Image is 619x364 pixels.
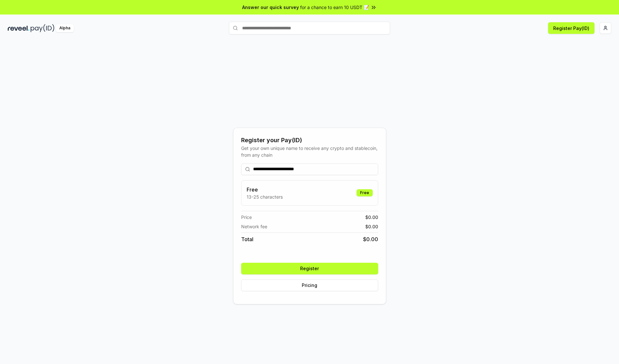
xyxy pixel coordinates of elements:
[56,24,74,32] div: Alpha
[241,214,252,221] span: Price
[241,280,378,291] button: Pricing
[357,189,373,196] div: Free
[365,214,378,221] span: $ 0.00
[363,235,378,243] span: $ 0.00
[31,24,54,32] img: pay_id
[241,223,267,230] span: Network fee
[241,145,378,158] div: Get your own unique name to receive any crypto and stablecoin, from any chain
[241,136,378,145] div: Register your Pay(ID)
[247,186,283,193] h3: Free
[247,193,283,200] p: 13-25 characters
[241,235,253,243] span: Total
[242,4,299,11] span: Answer our quick survey
[548,22,594,34] button: Register Pay(ID)
[365,223,378,230] span: $ 0.00
[300,4,369,11] span: for a chance to earn 10 USDT 📝
[241,263,378,274] button: Register
[8,24,29,32] img: reveel_dark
